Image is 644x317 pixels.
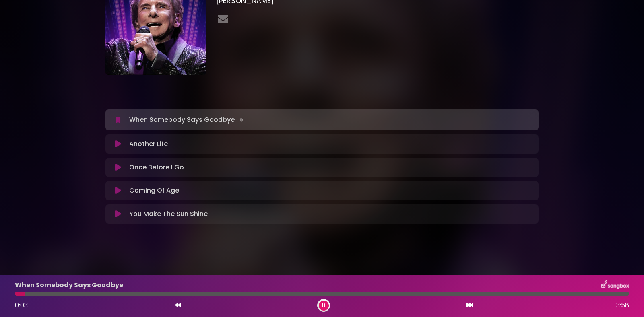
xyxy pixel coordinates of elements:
[129,209,208,219] p: You Make The Sun Shine
[129,163,184,172] p: Once Before I Go
[129,139,168,149] p: Another Life
[235,114,246,126] img: waveform4.gif
[129,186,179,196] p: Coming Of Age
[129,114,246,126] p: When Somebody Says Goodbye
